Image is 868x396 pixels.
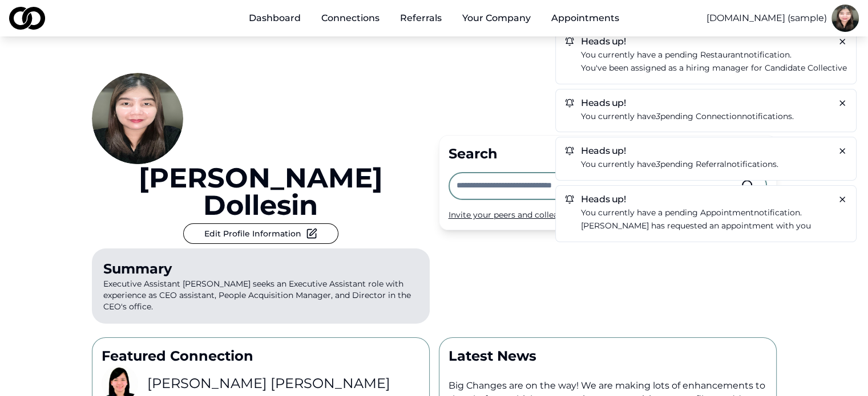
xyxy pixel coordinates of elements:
[565,146,847,156] h5: Heads up!
[391,7,451,30] a: Referrals
[312,7,389,30] a: Connections
[581,219,847,232] p: [PERSON_NAME] has requested an appointment with you
[581,110,847,123] p: You currently have pending notifications.
[581,206,847,219] p: You currently have a pending notification.
[565,195,847,204] h5: Heads up!
[92,73,183,164] img: c5a994b8-1df4-4c55-a0c5-fff68abd3c00-Kim%20Headshot-profile_picture.jpg
[581,62,847,75] p: You've been assigned as a hiring manager for Candidate Collective
[565,37,847,46] h5: Heads up!
[565,99,847,108] h5: Heads up!
[581,206,847,232] a: You currently have a pending appointmentnotification.[PERSON_NAME] has requested an appointment w...
[706,11,827,25] button: [DOMAIN_NAME] (sample)
[656,159,660,169] em: 3
[449,145,767,163] div: Search
[542,7,628,30] a: Appointments
[581,48,847,75] a: You currently have a pending Restaurantnotification.You've been assigned as a hiring manager for ...
[581,110,847,123] a: You currently have3pending connectionnotifications.
[656,111,660,121] em: 3
[147,374,390,393] h3: [PERSON_NAME] [PERSON_NAME]
[453,7,540,30] button: Your Company
[240,7,310,30] a: Dashboard
[183,223,338,244] button: Edit Profile Information
[831,5,859,32] img: c5a994b8-1df4-4c55-a0c5-fff68abd3c00-Kim%20Headshot-profile_picture.jpg
[103,260,418,278] div: Summary
[449,347,767,365] p: Latest News
[581,158,847,171] p: You currently have pending notifications.
[240,7,628,30] nav: Main
[102,347,420,365] p: Featured Connection
[9,7,45,30] img: logo
[700,50,744,60] span: Restaurant
[696,111,742,121] span: connection
[581,48,847,62] p: You currently have a pending notification.
[581,158,847,171] a: You currently have3pending referralnotifications.
[696,159,726,169] span: referral
[700,207,754,218] span: appointment
[449,209,767,221] div: Invite your peers and colleagues →
[92,164,430,219] a: [PERSON_NAME] Dollesin
[92,248,430,324] p: Executive Assistant [PERSON_NAME] seeks an Executive Assistant role with experience as CEO assist...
